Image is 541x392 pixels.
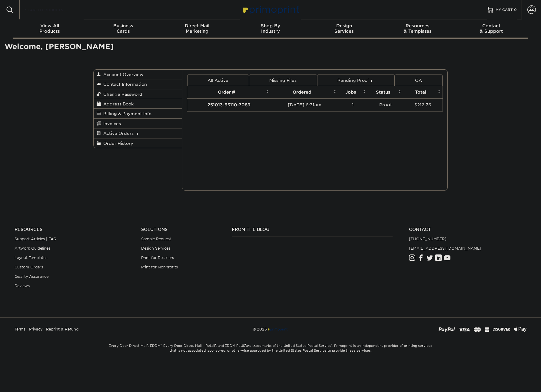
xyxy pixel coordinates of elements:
[454,23,528,28] span: Contact
[101,141,133,146] span: Order History
[15,265,43,269] a: Custom Orders
[234,23,307,28] span: Shop By
[514,8,517,12] span: 0
[87,23,160,34] div: Cards
[234,19,307,39] a: Shop ByIndustry
[160,23,234,34] div: Marketing
[271,98,338,111] td: [DATE] 6:31am
[141,255,174,260] a: Print for Resellers
[307,23,381,28] span: Design
[101,131,134,136] span: Active Orders
[160,19,234,39] a: Direct MailMarketing
[101,82,147,87] span: Contact Information
[381,19,454,39] a: Resources& Templates
[395,75,443,86] a: QA
[160,23,234,28] span: Direct Mail
[94,70,182,79] a: Account Overview
[29,325,42,334] a: Privacy
[338,98,368,111] td: 1
[240,3,301,16] img: Primoprint
[15,255,47,260] a: Layout Templates
[15,246,50,251] a: Artwork Guidelines
[46,325,78,334] a: Reprint & Refund
[369,78,374,83] span: 1
[101,111,151,116] span: Billing & Payment Info
[381,23,454,28] span: Resources
[94,138,182,148] a: Order History
[25,6,84,13] input: SEARCH PRODUCTS.....
[271,86,338,98] th: Ordered
[215,343,216,346] sup: ®
[381,23,454,34] div: & Templates
[307,23,381,34] div: Services
[141,265,178,269] a: Print for Nonprofits
[409,237,446,241] a: [PHONE_NUMBER]
[234,23,307,34] div: Industry
[94,79,182,89] a: Contact Information
[135,131,140,136] span: 1
[454,23,528,34] div: & Support
[187,98,271,111] td: 251013-63110-7089
[101,92,142,97] span: Change Password
[267,327,288,331] img: Primoprint
[15,325,25,334] a: Terms
[307,19,381,39] a: DesignServices
[409,227,526,232] a: Contact
[15,227,132,232] h4: Resources
[187,75,249,86] a: All Active
[496,7,513,12] span: MY CART
[141,227,223,232] h4: Solutions
[368,98,403,111] td: Proof
[141,237,171,241] a: Sample Request
[338,86,368,98] th: Jobs
[87,23,160,28] span: Business
[187,86,271,98] th: Order #
[101,101,134,106] span: Address Book
[101,72,143,77] span: Account Overview
[245,343,246,346] sup: ®
[94,128,182,138] a: Active Orders 1
[184,325,357,334] div: © 2025
[13,23,87,28] span: View All
[331,343,332,346] sup: ®
[249,75,317,86] a: Missing Files
[141,246,170,251] a: Design Services
[94,109,182,118] a: Billing & Payment Info
[94,99,182,109] a: Address Book
[232,227,393,232] h4: From the Blog
[409,246,481,251] a: [EMAIL_ADDRESS][DOMAIN_NAME]
[15,274,48,279] a: Quality Assurance
[15,284,30,288] a: Reviews
[94,89,182,99] a: Change Password
[13,19,87,39] a: View AllProducts
[101,121,121,126] span: Invoices
[454,19,528,39] a: Contact& Support
[403,98,443,111] td: $212.76
[13,23,87,34] div: Products
[317,75,395,86] a: Pending Proof1
[368,86,403,98] th: Status
[403,86,443,98] th: Total
[94,119,182,128] a: Invoices
[93,341,448,368] small: Every Door Direct Mail , EDDM , Every Door Direct Mail – Retail , and EDDM PLUS are trademarks of...
[15,237,57,241] a: Support Articles | FAQ
[161,343,161,346] sup: ®
[87,19,160,39] a: BusinessCards
[147,343,148,346] sup: ®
